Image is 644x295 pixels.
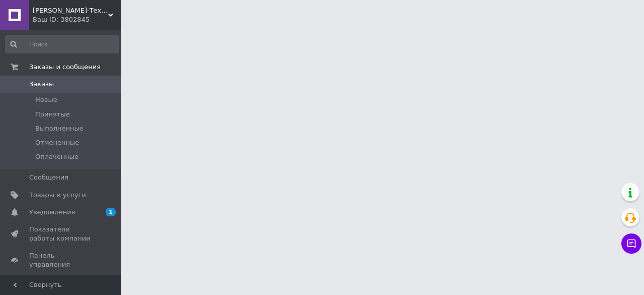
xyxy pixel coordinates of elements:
span: 1 [106,208,116,216]
button: Чат с покупателем [621,233,641,254]
span: Товары и услуги [29,191,86,200]
div: Ваш ID: 3802845 [33,15,121,24]
span: Заказы [29,80,54,89]
span: Фокс-Тех - изделия из металла [33,6,108,15]
span: Панель управления [29,251,93,269]
span: Отмененные [35,138,79,147]
span: Уведомления [29,208,75,217]
input: Поиск [5,35,119,53]
span: Новые [35,95,57,104]
span: Заказы и сообщения [29,63,101,72]
span: Сообщения [29,173,68,182]
span: Выполненные [35,124,84,133]
span: Показатели работы компании [29,225,93,243]
span: Принятые [35,110,70,119]
span: Оплаченные [35,152,78,161]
